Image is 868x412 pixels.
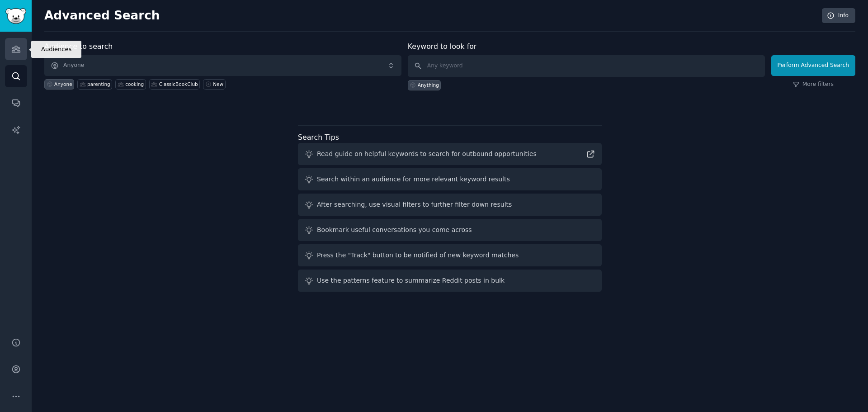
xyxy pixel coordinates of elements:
div: Search within an audience for more relevant keyword results [317,175,510,184]
img: GummySearch logo [5,8,26,24]
div: cooking [125,81,144,87]
div: After searching, use visual filters to further filter down results [317,200,512,209]
div: Read guide on helpful keywords to search for outbound opportunities [317,149,537,159]
div: parenting [87,81,110,87]
a: New [203,79,225,90]
label: Search Tips [298,133,339,142]
div: Use the patterns feature to summarize Reddit posts in bulk [317,276,505,285]
div: Anything [418,82,439,88]
div: Bookmark useful conversations you come across [317,225,472,235]
button: Perform Advanced Search [771,55,855,76]
div: Anyone [54,81,72,87]
h2: Advanced Search [44,9,817,23]
button: Anyone [44,55,401,76]
div: New [213,81,223,87]
div: ClassicBookClub [159,81,198,87]
input: Any keyword [408,55,765,77]
a: More filters [793,81,834,89]
a: Info [822,8,855,24]
div: Press the "Track" button to be notified of new keyword matches [317,251,519,260]
label: Audience to search [44,42,113,51]
label: Keyword to look for [408,42,477,51]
